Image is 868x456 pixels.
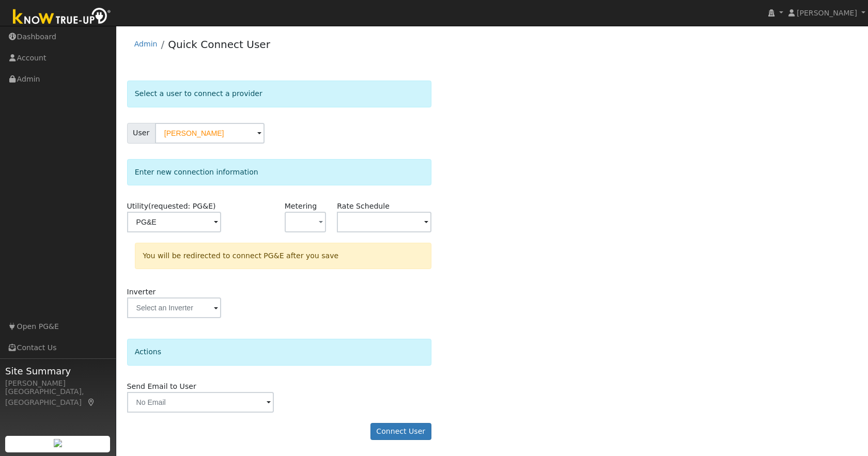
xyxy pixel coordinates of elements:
[134,40,158,48] a: Admin
[285,201,317,212] label: Metering
[127,159,431,185] div: Enter new connection information
[87,398,96,406] a: Map
[337,201,389,212] label: Rate Schedule
[127,201,216,212] label: Utility
[127,81,431,107] div: Select a user to connect a provider
[5,378,111,389] div: [PERSON_NAME]
[127,381,196,392] label: Send Email to User
[168,38,270,51] a: Quick Connect User
[5,386,111,408] div: [GEOGRAPHIC_DATA], [GEOGRAPHIC_DATA]
[797,9,857,17] span: [PERSON_NAME]
[8,6,116,29] img: Know True-Up
[127,123,156,144] span: User
[155,123,265,144] input: Select a User
[127,392,274,413] input: No Email
[370,423,431,441] button: Connect User
[127,339,431,365] div: Actions
[54,439,62,447] img: retrieve
[127,287,156,297] label: Inverter
[127,297,221,318] input: Select an Inverter
[135,243,431,269] div: You will be redirected to connect PG&E after you save
[148,202,216,210] span: (requested: PG&E)
[5,364,111,378] span: Site Summary
[127,212,221,232] input: Select a Utility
